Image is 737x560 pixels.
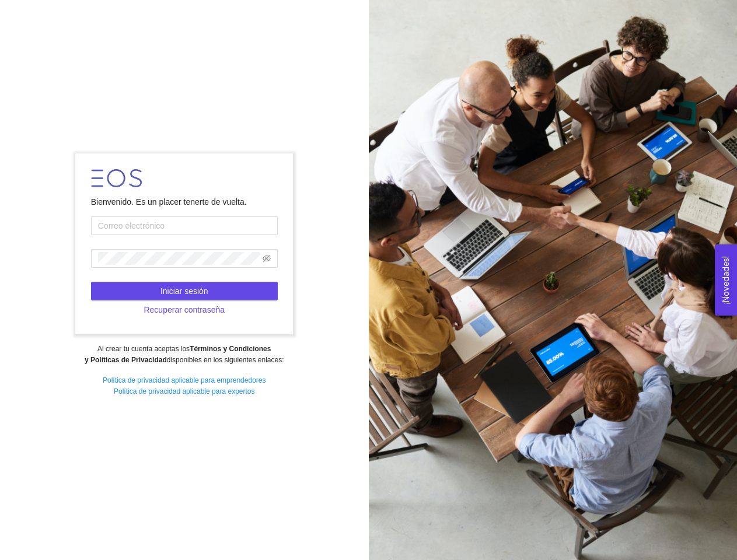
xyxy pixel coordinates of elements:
a: Política de privacidad aplicable para expertos [114,387,254,395]
button: Recuperar contraseña [91,300,278,319]
span: Iniciar sesión [160,285,208,297]
a: Política de privacidad aplicable para emprendedores [103,376,266,384]
a: Recuperar contraseña [91,305,278,314]
img: LOGO [91,169,142,187]
div: Al crear tu cuenta aceptas los disponibles en los siguientes enlaces: [8,344,361,366]
div: Bienvenido. Es un placer tenerte de vuelta. [91,195,278,208]
input: Correo electrónico [91,216,278,235]
button: Open Feedback Widget [715,244,737,316]
span: eye-invisible [263,254,271,262]
span: Recuperar contraseña [144,303,225,316]
button: Iniciar sesión [91,282,278,300]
